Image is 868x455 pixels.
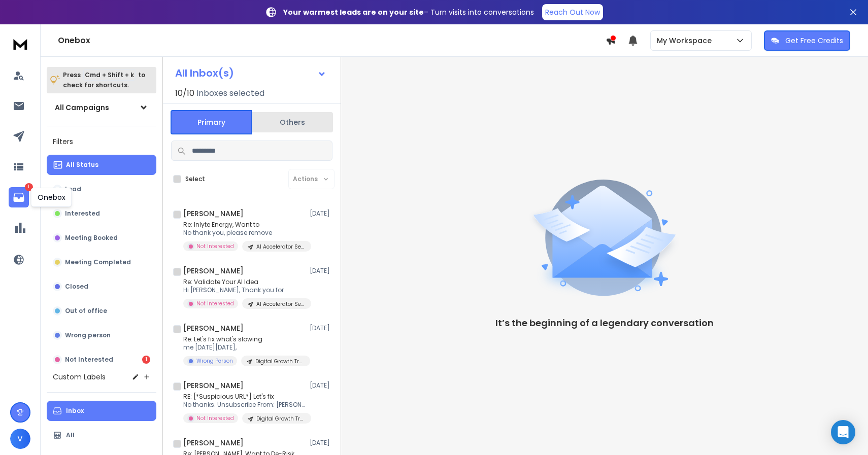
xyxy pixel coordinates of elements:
h1: [PERSON_NAME] [183,438,244,448]
p: It’s the beginning of a legendary conversation [495,316,714,330]
p: Out of office [65,307,107,315]
p: me [DATE][DATE], [183,343,305,352]
button: Interested [47,203,156,224]
h1: [PERSON_NAME] [183,323,244,333]
p: Meeting Booked [65,234,118,242]
button: All [47,425,156,445]
div: Open Intercom Messenger [831,420,855,444]
a: 1 [9,187,29,207]
p: – Turn visits into conversations [283,7,534,17]
p: Re: Inlyte Energy, Want to [183,221,305,229]
p: Not Interested [196,300,234,307]
p: Reach Out Now [545,7,600,17]
h1: All Inbox(s) [175,68,234,78]
p: 1 [25,183,33,191]
p: Lead [65,185,81,193]
p: Re: Validate Your AI Idea [183,278,305,286]
button: Meeting Booked [47,228,156,248]
p: Digital Growth Traditional Industries-Amar [256,415,305,423]
p: Get Free Credits [785,36,843,46]
p: [DATE] [310,324,332,332]
p: [DATE] [310,267,332,275]
span: 10 / 10 [175,87,194,99]
img: logo [10,34,30,53]
p: [DATE] [310,381,332,390]
h3: Inboxes selected [196,87,264,99]
p: [DATE] [310,209,332,218]
p: Re: Let's fix what's slowing [183,335,305,343]
h1: Onebox [58,34,606,47]
button: All Inbox(s) [167,63,335,83]
p: Inbox [66,407,84,415]
span: Cmd + Shift + k [83,69,136,81]
p: Interested [65,209,100,218]
p: Not Interested [65,356,113,364]
button: Inbox [47,401,156,421]
label: Select [185,175,205,183]
button: All Campaigns [47,97,156,118]
p: Hi [PERSON_NAME], Thank you for [183,286,305,294]
p: No thanks. Unsubscribe From: [PERSON_NAME] [183,401,305,409]
h3: Custom Labels [53,372,106,382]
p: AI Accelerator Seq 2-[PERSON_NAME] [256,243,305,251]
p: Digital Growth Traditional Industries-Amar [255,358,304,365]
p: All [66,431,75,439]
button: Out of office [47,301,156,321]
button: Not Interested1 [47,349,156,370]
button: V [10,429,30,449]
p: Not Interested [196,414,234,422]
button: Meeting Completed [47,252,156,272]
p: Not Interested [196,242,234,250]
button: Closed [47,276,156,297]
button: Lead [47,179,156,199]
p: RE: [*Suspicious URL*] Let's fix [183,393,305,401]
a: Reach Out Now [542,4,603,20]
div: 1 [142,356,150,364]
strong: Your warmest leads are on your site [283,7,424,17]
p: AI Accelerator Seq 1-[PERSON_NAME] [256,300,305,308]
p: Wrong Person [196,357,233,365]
p: Wrong person [65,331,111,339]
p: Closed [65,283,88,291]
h1: [PERSON_NAME] [183,208,244,219]
h1: All Campaigns [55,102,109,113]
button: Primary [171,110,252,134]
h3: Filters [47,134,156,149]
h1: [PERSON_NAME] [183,380,244,391]
p: My Workspace [657,36,716,46]
h1: [PERSON_NAME] [183,266,244,276]
button: Get Free Credits [764,30,850,51]
button: Others [252,111,333,133]
p: [DATE] [310,439,332,447]
p: Press to check for shortcuts. [63,70,145,90]
button: All Status [47,155,156,175]
p: No thank you, please remove [183,229,305,237]
button: Wrong person [47,325,156,345]
div: Onebox [31,188,72,207]
p: All Status [66,161,98,169]
p: Meeting Completed [65,258,131,266]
